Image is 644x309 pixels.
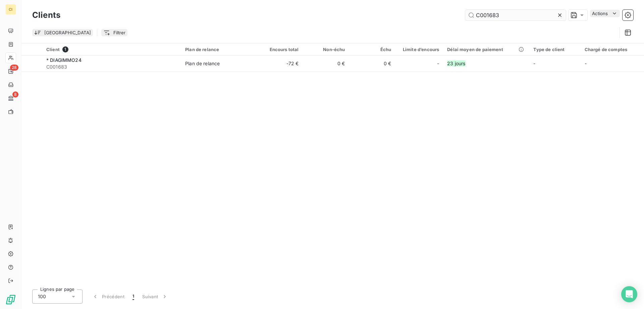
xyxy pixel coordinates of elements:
[447,61,465,66] span: 23 jours
[32,29,93,36] button: [GEOGRAPHIC_DATA]
[353,47,391,52] div: Échu
[185,47,252,52] div: Plan de relance
[62,46,68,52] span: 1
[533,61,535,66] span: -
[128,289,138,304] button: 1
[5,4,16,15] div: CI
[307,47,345,52] div: Non-échu
[585,61,587,66] span: -
[399,47,439,52] div: Limite d’encours
[590,10,620,17] button: Actions
[88,289,128,304] button: Précédent
[621,286,637,302] div: Open Intercom Messenger
[5,66,16,77] a: 28
[101,29,127,36] button: Filtrer
[5,294,16,305] img: Logo LeanPay
[46,57,82,63] span: * DIAGIMMO24
[437,60,439,67] span: -
[10,65,18,71] span: 28
[185,60,220,67] div: Plan de relance
[132,293,134,300] span: 1
[38,293,46,300] span: 100
[349,55,395,72] td: 0 €
[465,10,566,21] input: Rechercher
[303,55,349,72] td: 0 €
[12,91,18,98] span: 8
[138,289,172,304] button: Suivant
[32,9,60,21] h3: Clients
[447,47,525,52] div: Délai moyen de paiement
[585,47,640,52] div: Chargé de comptes
[46,47,60,52] span: Client
[533,47,576,52] div: Type de client
[260,47,299,52] div: Encours total
[256,55,303,72] td: -72 €
[5,93,16,104] a: 8
[46,64,177,70] span: C001683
